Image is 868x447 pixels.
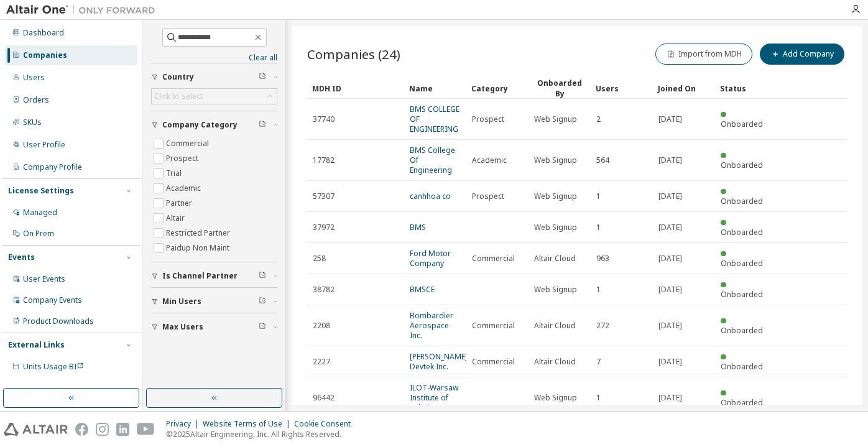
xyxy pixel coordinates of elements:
[596,114,601,124] span: 2
[472,321,515,331] span: Commercial
[534,223,577,233] span: Web Signup
[658,191,682,201] span: [DATE]
[472,114,504,124] span: Prospect
[760,44,844,65] button: Add Company
[721,227,763,237] span: Onboarded
[596,155,609,165] span: 564
[596,223,601,233] span: 1
[203,419,294,429] div: Website Terms of Use
[313,357,330,367] span: 2227
[116,423,129,436] img: linkedin.svg
[596,357,601,367] span: 7
[534,393,577,403] span: Web Signup
[720,78,772,98] div: Status
[658,114,682,124] span: [DATE]
[534,357,576,367] span: Altair Cloud
[137,423,155,436] img: youtube.svg
[596,393,601,403] span: 1
[534,285,577,295] span: Web Signup
[259,72,266,82] span: Clear filter
[721,160,763,170] span: Onboarded
[534,321,576,331] span: Altair Cloud
[313,223,335,233] span: 37972
[4,423,68,436] img: altair_logo.svg
[658,223,682,233] span: [DATE]
[658,254,682,264] span: [DATE]
[151,313,277,341] button: Max Users
[166,151,201,166] label: Prospect
[166,211,187,226] label: Altair
[472,357,515,367] span: Commercial
[472,191,504,201] span: Prospect
[658,155,682,165] span: [DATE]
[23,229,54,239] div: On Prem
[96,423,109,436] img: instagram.svg
[410,145,455,175] a: BMS College Of Engineering
[166,136,211,151] label: Commercial
[23,316,94,326] div: Product Downloads
[166,181,203,196] label: Academic
[162,271,238,281] span: Is Channel Partner
[471,78,524,98] div: Category
[23,50,67,60] div: Companies
[721,258,763,269] span: Onboarded
[721,325,763,336] span: Onboarded
[8,340,65,350] div: External Links
[294,419,358,429] div: Cookie Consent
[313,254,326,264] span: 258
[721,289,763,300] span: Onboarded
[259,271,266,281] span: Clear filter
[75,423,88,436] img: facebook.svg
[23,162,82,172] div: Company Profile
[162,322,203,332] span: Max Users
[312,78,399,98] div: MDH ID
[166,166,184,181] label: Trial
[151,53,277,63] a: Clear all
[534,254,576,264] span: Altair Cloud
[166,241,232,256] label: Paidup Non Maint
[152,89,277,104] div: Click to select
[410,191,451,201] a: canhhoa co
[596,191,601,201] span: 1
[410,104,459,134] a: BMS COLLEGE OF ENGINEERING
[472,155,507,165] span: Academic
[721,397,763,408] span: Onboarded
[721,196,763,206] span: Onboarded
[313,155,335,165] span: 17782
[151,288,277,315] button: Min Users
[162,120,238,130] span: Company Category
[313,114,335,124] span: 37740
[151,63,277,91] button: Country
[8,186,74,196] div: License Settings
[721,361,763,372] span: Onboarded
[23,28,64,38] div: Dashboard
[23,140,65,150] div: User Profile
[658,357,682,367] span: [DATE]
[166,419,203,429] div: Privacy
[259,297,266,306] span: Clear filter
[658,285,682,295] span: [DATE]
[658,321,682,331] span: [DATE]
[721,119,763,129] span: Onboarded
[596,78,648,98] div: Users
[259,322,266,332] span: Clear filter
[658,393,682,403] span: [DATE]
[410,222,426,233] a: BMS
[8,252,35,262] div: Events
[23,361,84,372] span: Units Usage BI
[410,351,470,372] a: [PERSON_NAME]-Devtek Inc.
[307,45,400,63] span: Companies (24)
[313,393,335,403] span: 96442
[534,155,577,165] span: Web Signup
[313,321,330,331] span: 2208
[166,226,233,241] label: Restricted Partner
[472,254,515,264] span: Commercial
[23,95,49,105] div: Orders
[313,191,335,201] span: 57307
[596,254,609,264] span: 963
[23,274,65,284] div: User Events
[23,295,82,305] div: Company Events
[658,78,710,98] div: Joined On
[166,196,195,211] label: Partner
[410,284,435,295] a: BMSCE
